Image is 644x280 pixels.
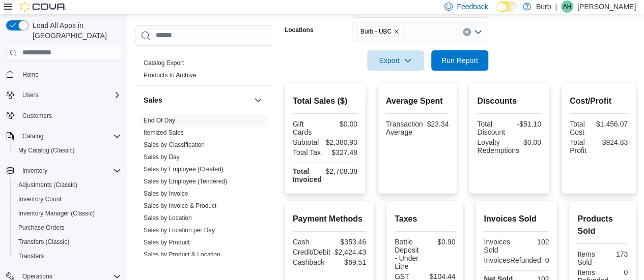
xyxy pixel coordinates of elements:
[144,116,175,125] span: End Of Day
[144,117,175,124] a: End Of Day
[252,94,264,106] button: Sales
[144,165,223,173] span: Sales by Employee (Created)
[18,89,42,101] button: Users
[14,207,99,220] a: Inventory Manager (Classic)
[293,258,327,266] div: Cashback
[144,177,227,185] span: Sales by Employee (Tendered)
[252,37,264,49] button: Products
[29,20,121,41] span: Load All Apps in [GEOGRAPHIC_DATA]
[327,148,357,157] div: $327.48
[144,227,215,234] a: Sales by Location per Day
[334,248,366,256] div: $2,424.43
[14,207,121,220] span: Inventory Manager (Classic)
[394,28,400,35] button: Remove Burb - UBC from selection in this group
[144,202,216,210] span: Sales by Invoice & Product
[360,26,391,37] span: Burb - UBC
[561,1,573,13] div: Axel Holin
[518,238,549,246] div: 102
[144,72,196,79] a: Products to Archive
[18,238,69,246] span: Transfers (Classic)
[144,202,216,209] a: Sales by Invoice & Product
[144,239,190,246] a: Sales by Product
[441,55,478,66] span: Run Report
[14,179,121,191] span: Adjustments (Classic)
[612,268,628,276] div: 0
[2,67,125,82] button: Home
[601,138,628,146] div: $924.83
[10,178,125,192] button: Adjustments (Classic)
[18,110,56,122] a: Customers
[523,138,541,146] div: $0.00
[20,2,66,12] img: Cova
[22,71,39,79] span: Home
[10,206,125,221] button: Inventory Manager (Classic)
[22,91,38,99] span: Users
[356,26,404,37] span: Burb - UBC
[2,88,125,102] button: Users
[18,224,65,232] span: Purchase Orders
[577,250,600,266] div: Items Sold
[144,190,188,198] span: Sales by Invoice
[605,250,628,258] div: 173
[18,89,121,101] span: Users
[14,236,73,248] a: Transfers (Classic)
[18,165,51,177] button: Inventory
[144,214,192,222] span: Sales by Location
[477,138,519,154] div: Loyalty Redemptions
[293,248,330,256] div: Credit/Debit
[144,166,223,173] a: Sales by Employee (Created)
[285,26,314,34] label: Locations
[18,165,121,177] span: Inventory
[477,120,507,136] div: Total Discount
[2,164,125,178] button: Inventory
[10,249,125,263] button: Transfers
[293,138,322,146] div: Subtotal
[144,129,184,136] a: Itemized Sales
[14,222,121,234] span: Purchase Orders
[18,252,44,260] span: Transfers
[14,144,79,157] a: My Catalog (Classic)
[22,167,47,175] span: Inventory
[144,129,184,137] span: Itemized Sales
[293,213,366,225] h2: Payment Methods
[570,95,628,107] h2: Cost/Profit
[536,1,551,13] p: Burb
[2,129,125,143] button: Catalog
[10,192,125,206] button: Inventory Count
[496,2,518,12] input: Dark Mode
[14,179,81,191] a: Adjustments (Classic)
[18,209,95,217] span: Inventory Manager (Classic)
[293,120,323,136] div: Gift Cards
[484,238,514,254] div: Invoices Sold
[570,120,592,136] div: Total Cost
[367,50,424,71] button: Export
[484,256,541,264] div: InvoicesRefunded
[18,109,121,122] span: Customers
[577,1,636,13] p: [PERSON_NAME]
[144,214,192,222] a: Sales by Location
[14,193,121,205] span: Inventory Count
[395,213,455,225] h2: Taxes
[10,143,125,158] button: My Catalog (Classic)
[144,153,180,161] span: Sales by Day
[431,50,488,71] button: Run Report
[373,50,418,71] span: Export
[22,112,52,120] span: Customers
[18,195,62,203] span: Inventory Count
[14,193,66,205] a: Inventory Count
[327,120,357,128] div: $0.00
[331,258,366,266] div: $69.51
[596,120,628,128] div: $1,456.07
[18,130,121,142] span: Catalog
[144,251,220,258] a: Sales by Product & Location
[386,120,423,136] div: Transaction Average
[144,95,250,105] button: Sales
[511,120,541,128] div: -$51.10
[144,59,184,67] span: Catalog Export
[14,222,69,234] a: Purchase Orders
[577,213,628,237] h2: Products Sold
[18,68,121,81] span: Home
[14,144,121,157] span: My Catalog (Classic)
